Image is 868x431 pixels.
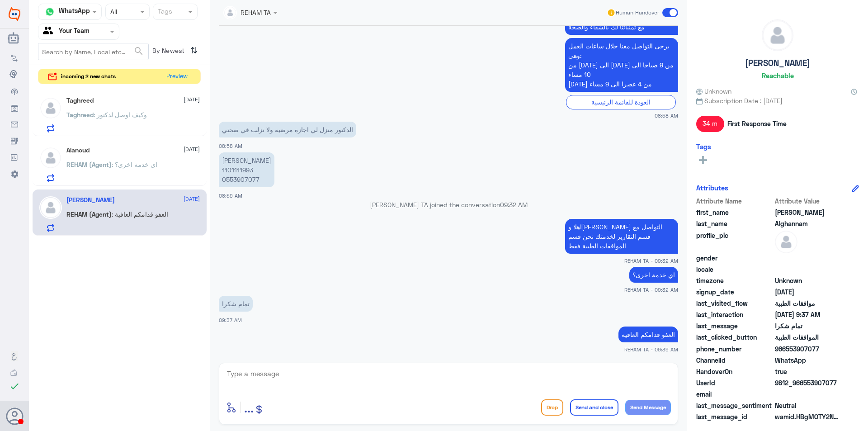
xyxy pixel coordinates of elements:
span: locale [696,265,773,274]
span: [DATE] [184,145,200,153]
img: defaultAdmin.png [762,20,793,51]
span: incoming 2 new chats [61,72,116,81]
span: REHAM TA - 09:39 AM [624,346,678,353]
span: 08:58 AM [655,112,678,119]
h5: Sara Alghannam [66,196,115,204]
span: 966553907077 [775,344,840,354]
button: Preview [162,69,191,84]
i: check [9,381,20,392]
span: ... [244,399,254,415]
span: last_message_sentiment [696,401,773,410]
span: wamid.HBgMOTY2NTUzOTA3MDc3FQIAEhgUM0E4MjQyMkFDRDFEQjE3QkY5NDkA [775,412,840,422]
span: 09:37 AM [219,317,242,323]
span: email [696,389,773,399]
span: : وكيف اوصل لدكتور [94,111,147,118]
p: 18/8/2025, 8:58 AM [219,122,356,137]
span: موافقات الطبية [775,298,840,308]
p: 18/8/2025, 9:32 AM [629,267,678,283]
i: ⇅ [190,43,198,58]
span: null [775,265,840,274]
span: gender [696,253,773,263]
h6: Tags [696,142,711,151]
button: Send Message [625,400,671,415]
span: 0 [775,401,840,410]
span: search [133,46,144,57]
div: Tags [156,6,172,18]
h6: Reachable [762,71,794,80]
span: : العفو قدامكم العافية [112,210,168,218]
img: defaultAdmin.png [39,147,62,169]
span: 9812_966553907077 [775,378,840,388]
span: REHAM (Agent) [66,161,112,168]
input: Search by Name, Local etc… [38,43,148,60]
h5: [PERSON_NAME] [745,58,810,68]
span: first_name [696,208,773,217]
span: last_message_id [696,412,773,422]
span: true [775,367,840,376]
span: REHAM (Agent) [66,210,112,218]
img: whatsapp.png [43,5,57,19]
span: Sara [775,208,840,217]
p: 18/8/2025, 9:32 AM [565,219,678,254]
span: ChannelId [696,355,773,365]
span: تمام شكرا [775,321,840,331]
span: الموافقات الطبية [775,332,840,342]
span: [DATE] [184,195,200,203]
span: last_clicked_button [696,332,773,342]
img: defaultAdmin.png [775,231,797,253]
span: profile_pic [696,231,773,251]
span: 2 [775,355,840,365]
span: signup_date [696,287,773,297]
div: العودة للقائمة الرئيسية [566,95,676,109]
span: Unknown [775,276,840,285]
h5: Taghreed [66,97,94,104]
button: Send and close [570,399,618,416]
p: 18/8/2025, 8:59 AM [219,152,274,187]
h5: Alanoud [66,147,90,154]
span: last_interaction [696,310,773,319]
span: [DATE] [184,95,200,104]
span: Human Handover [616,9,659,17]
span: 2025-07-29T12:38:23.951Z [775,287,840,297]
span: 34 m [696,116,724,132]
span: last_name [696,219,773,228]
img: yourTeam.svg [43,25,57,38]
p: 18/8/2025, 9:39 AM [618,327,678,342]
span: Attribute Name [696,196,773,206]
span: Taghreed [66,111,94,118]
span: 09:32 AM [500,201,528,208]
span: : اي خدمة اخرى؟ [112,161,157,168]
button: Avatar [6,407,23,425]
span: REHAM TA - 09:32 AM [624,257,678,265]
button: search [133,44,144,59]
span: 08:58 AM [219,143,242,149]
span: null [775,253,840,263]
span: By Newest [149,43,187,61]
img: defaultAdmin.png [39,97,62,119]
h6: Attributes [696,184,728,192]
span: last_visited_flow [696,298,773,308]
span: last_message [696,321,773,331]
p: 18/8/2025, 9:37 AM [219,296,253,312]
span: Unknown [696,86,731,96]
span: phone_number [696,344,773,354]
span: First Response Time [727,119,787,128]
span: null [775,389,840,399]
span: Subscription Date : [DATE] [696,96,859,105]
img: Widebot Logo [9,7,20,21]
span: 2025-08-18T06:37:06.962Z [775,310,840,319]
span: 08:59 AM [219,193,242,199]
img: defaultAdmin.png [39,196,62,219]
span: timezone [696,276,773,285]
span: HandoverOn [696,367,773,376]
button: Drop [541,399,563,416]
span: REHAM TA - 09:32 AM [624,286,678,294]
p: 18/8/2025, 8:58 AM [565,38,678,92]
span: UserId [696,378,773,388]
button: ... [244,397,254,417]
span: Attribute Value [775,196,840,206]
p: [PERSON_NAME] TA joined the conversation [219,200,678,209]
span: Alghannam [775,219,840,228]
